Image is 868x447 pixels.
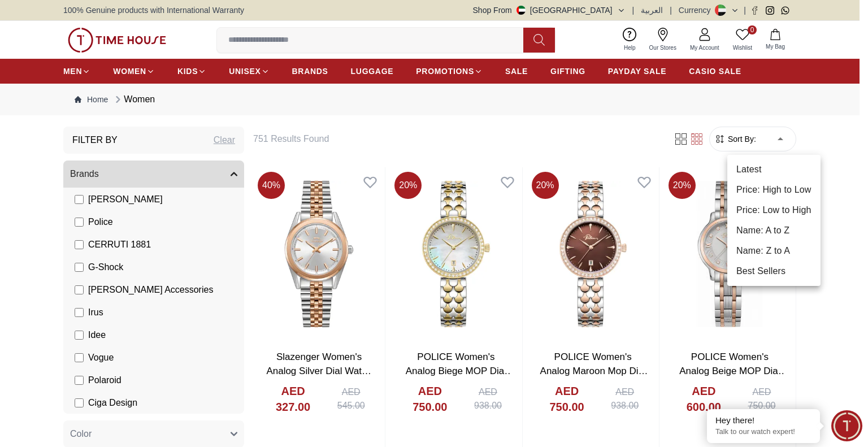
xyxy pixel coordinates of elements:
[727,220,821,241] li: Name: A to Z
[831,410,862,441] div: Chat Widget
[727,261,821,281] li: Best Sellers
[727,200,821,220] li: Price: Low to High
[727,159,821,180] li: Latest
[715,415,811,426] div: Hey there!
[727,241,821,261] li: Name: Z to A
[715,427,811,437] p: Talk to our watch expert!
[727,180,821,200] li: Price: High to Low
